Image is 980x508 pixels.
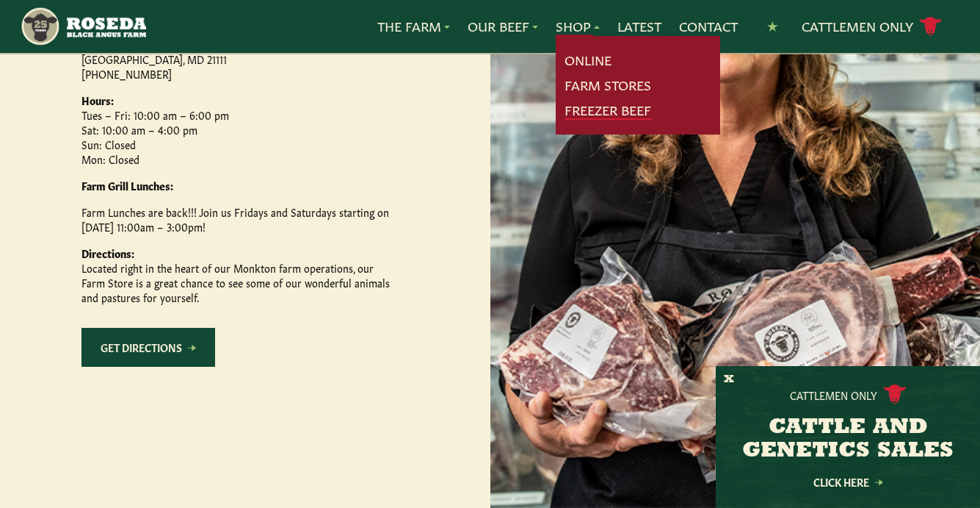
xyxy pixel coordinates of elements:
img: https://roseda.com/wp-content/uploads/2021/05/roseda-25-header.png [20,6,146,47]
h3: CATTLE AND GENETICS SALES [734,416,962,463]
strong: Directions: [81,246,134,260]
p: Cattlemen Only [790,387,877,402]
strong: Hours: [81,93,114,107]
a: Contact [679,17,738,36]
a: Click Here [782,477,914,487]
img: cattle-icon.svg [883,384,907,404]
a: Latest [617,17,661,36]
p: Located right in the heart of our Monkton farm operations, our Farm Store is a great chance to se... [81,246,390,304]
a: Cattlemen Only [802,14,943,40]
button: X [724,372,734,387]
a: The Farm [377,17,450,36]
a: Farm Stores [565,76,651,95]
a: Freezer Beef [565,101,651,120]
p: [STREET_ADDRESS][PERSON_NAME], [GEOGRAPHIC_DATA], MD 21111 [PHONE_NUMBER] [81,37,390,81]
a: Get Directions [81,328,215,367]
p: Tues – Fri: 10:00 am – 6:00 pm Sat: 10:00 am – 4:00 pm Sun: Closed Mon: Closed [81,93,390,166]
a: Shop [556,17,600,36]
p: Farm Lunches are back!!! Join us Fridays and Saturdays starting on [DATE] 11:00am – 3:00pm! [81,204,390,234]
a: Our Beef [468,17,538,36]
a: Online [565,51,611,70]
strong: Farm Grill Lunches: [81,178,173,193]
